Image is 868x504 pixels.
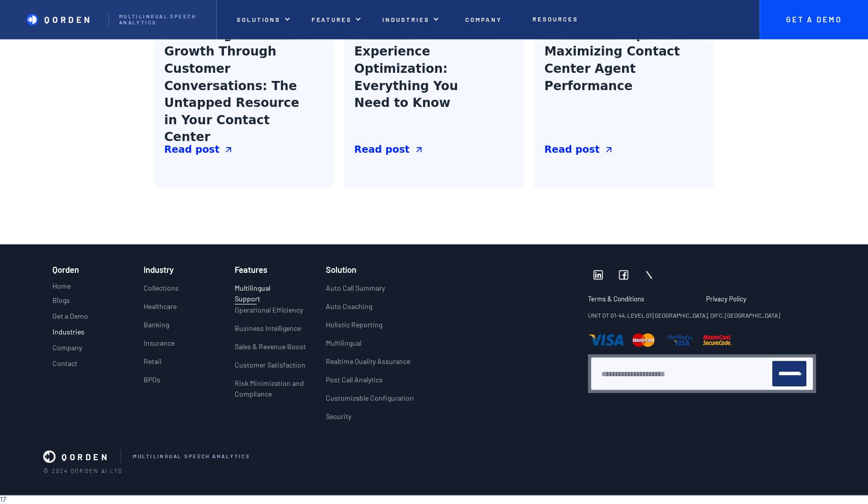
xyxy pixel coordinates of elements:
[62,452,110,462] p: QORDEN
[164,143,220,157] div: Read post
[144,283,179,301] a: Collections
[354,143,514,157] a: Read post
[326,374,383,385] p: Post Call Analytics
[382,16,429,23] p: Industries
[326,356,410,367] p: Realtime Quality Assurance
[235,304,303,315] p: Operational Efficiency
[235,378,307,407] a: Risk Minimization and Compliance
[312,16,352,23] p: Features
[326,374,383,393] a: Post Call Analytics
[52,296,70,309] a: Blogs
[235,323,301,333] p: Business Intelligence
[144,301,177,312] p: Healthcare
[465,16,502,23] p: Company
[235,283,257,304] a: Multilingual Support
[354,143,410,157] div: Read post
[588,312,780,319] strong: UNIT OT 01-44, LEVEL 01 [GEOGRAPHIC_DATA], DIFC, [GEOGRAPHIC_DATA]
[144,338,175,356] a: Insurance
[326,393,414,403] p: Customizable Configuration
[52,344,82,356] a: Company
[326,301,372,319] a: Auto Coaching
[52,359,77,372] a: Contact
[326,338,361,356] a: Multilingual
[164,26,324,138] a: Unlocking Business Growth Through Customer Conversations: The Untapped Resource in Your Contact C...
[326,356,410,374] a: Realtime Quality Assurance
[119,14,206,26] p: Multilingual Speech analytics
[601,361,806,386] form: Newsletter
[52,328,85,341] a: Industries
[706,295,746,310] a: Privacy Policy
[144,338,175,348] p: Insurance
[326,265,356,274] h3: Solution
[533,15,578,22] p: Resources
[235,323,301,341] a: Business Intelligence
[43,467,825,474] p: © 2024 Qorden AI LTD
[544,26,704,138] a: 5 Essential Tips for Maximizing Contact Center Agent Performance
[52,281,71,293] a: Home
[326,393,414,411] a: Customizable Configuration
[326,319,382,330] p: Holistic Reporting
[52,359,77,368] p: Contact
[326,301,372,312] p: Auto Coaching
[144,356,161,367] p: Retail
[144,374,160,393] a: BPOs
[43,450,810,464] a: QORDENmULTILINGUAL sPEECH aNALYTICS
[235,304,303,323] a: Operational Efficiency
[164,26,307,138] h3: Unlocking Business Growth Through Customer Conversations: The Untapped Resource in Your Contact C...
[144,283,179,293] p: Collections
[144,374,160,385] p: BPOs
[235,341,306,359] a: Sales & Revenue Boost
[326,338,361,348] p: Multilingual
[776,15,852,24] p: Get A Demo
[326,283,385,293] p: Auto Call Summary
[354,26,497,138] h3: Customer Experience Optimization: Everything You Need to Know
[588,295,698,310] a: Terms & Conditions
[326,283,385,301] a: Auto Call Summary
[52,328,85,337] p: Industries
[235,265,267,274] h3: Features
[235,283,257,304] p: Multilingual Support
[133,454,250,460] p: mULTILINGUAL sPEECH aNALYTICS
[237,16,281,23] p: Solutions
[235,359,305,378] a: Customer Satisfaction
[52,312,88,325] a: Get a Demo
[144,319,169,338] a: Banking
[144,356,161,374] a: Retail
[354,26,514,138] a: Customer Experience Optimization: Everything You Need to Know
[164,143,324,157] a: Read post
[144,319,169,330] p: Banking
[52,312,88,321] p: Get a Demo
[588,295,688,303] p: Terms & Conditions
[44,14,93,24] p: QORDEN
[544,26,687,138] h3: 5 Essential Tips for Maximizing Contact Center Agent Performance
[326,411,351,422] p: Security
[52,281,71,291] p: Home
[52,265,79,277] h3: Qorden
[544,143,704,157] a: Read post
[706,295,746,303] p: Privacy Policy
[326,411,351,429] a: Security
[144,265,174,274] h3: Industry
[235,378,307,399] p: Risk Minimization and Compliance
[544,143,600,157] div: Read post
[144,301,177,319] a: Healthcare
[326,319,382,338] a: Holistic Reporting
[235,359,305,370] p: Customer Satisfaction
[52,296,70,305] p: Blogs
[52,344,82,352] p: Company
[235,341,306,352] p: Sales & Revenue Boost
